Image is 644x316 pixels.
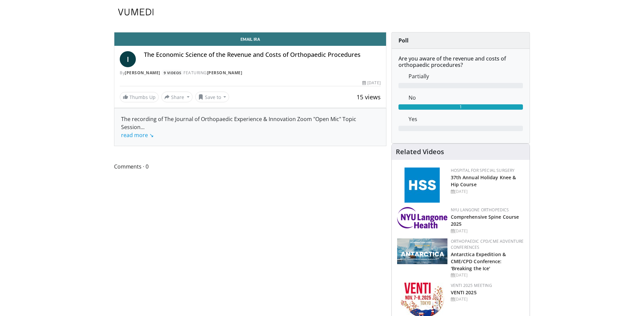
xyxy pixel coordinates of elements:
[118,9,154,15] img: VuMedi Logo
[114,32,386,46] a: Email Ira
[404,94,528,102] dd: No
[398,37,409,44] strong: Poll
[120,51,136,67] a: I
[161,92,193,102] button: Share
[451,189,524,195] div: [DATE]
[451,174,516,188] a: 37th Annual Holiday Knee & Hip Course
[451,272,524,278] div: [DATE]
[451,251,506,272] a: Antarctica Expedition & CME/CPD Conference: 'Breaking the Ice'
[398,104,523,110] div: 1
[121,131,154,139] a: read more ↘
[114,162,386,171] span: Comments 0
[144,51,381,59] h4: The Economic Science of the Revenue and Costs of Orthopaedic Procedures
[451,283,492,288] a: VENTI 2025 Meeting
[120,70,381,76] div: By FEATURING
[404,115,528,123] dd: Yes
[451,168,515,173] a: Hospital for Special Surgery
[451,296,524,302] div: [DATE]
[362,80,380,86] div: [DATE]
[397,238,447,264] img: 923097bc-eeff-4ced-9ace-206d74fb6c4c.png.150x105_q85_autocrop_double_scale_upscale_version-0.2.png
[357,93,381,101] span: 15 views
[397,207,447,228] img: 196d80fa-0fd9-4c83-87ed-3e4f30779ad7.png.150x105_q85_autocrop_double_scale_upscale_version-0.2.png
[405,168,440,203] img: f5c2b4a9-8f32-47da-86a2-cd262eba5885.gif.150x105_q85_autocrop_double_scale_upscale_version-0.2.jpg
[207,70,243,76] a: [PERSON_NAME]
[125,70,160,76] a: [PERSON_NAME]
[451,238,524,250] a: Orthopaedic CPD/CME Adventure Conferences
[451,289,477,296] a: VENTI 2025
[121,115,379,139] div: The recording of The Journal of Orthopaedic Experience & Innovation Zoom "Open Mic" Topic Session
[161,70,183,76] a: 9 Videos
[451,228,524,234] div: [DATE]
[396,148,444,156] h4: Related Videos
[451,214,519,227] a: Comprehensive Spine Course 2025
[451,207,509,213] a: NYU Langone Orthopedics
[120,92,159,102] a: Thumbs Up
[195,92,229,102] button: Save to
[398,56,523,68] h6: Are you aware of the revenue and costs of orthopaedic procedures?
[404,72,528,80] dd: Partially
